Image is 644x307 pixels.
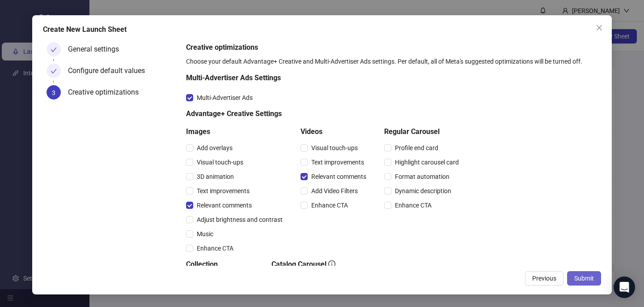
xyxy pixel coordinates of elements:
div: Choose your default Advantage+ Creative and Multi-Advertiser Ads settings. Per default, all of Me... [186,56,597,66]
span: Text improvements [193,186,253,196]
span: check [51,68,57,74]
span: Highlight carousel card [391,157,462,167]
span: Format automation [391,172,453,182]
span: Dynamic description [391,186,455,196]
div: General settings [68,42,126,56]
h5: Regular Carousel [384,126,462,137]
h5: Catalog Carousel [271,259,377,270]
span: check [51,47,57,53]
h5: Advantage+ Creative Settings [186,108,462,119]
h5: Collection [186,259,257,270]
span: 3D animation [193,172,237,182]
span: Enhance CTA [193,243,237,253]
button: Submit [567,271,601,285]
span: Add overlays [193,143,236,153]
div: Configure default values [68,64,152,78]
span: Multi-Advertiser Ads [193,93,256,103]
div: Open Intercom Messenger [614,277,635,298]
span: close [596,24,603,31]
div: Create New Launch Sheet [43,24,601,35]
h5: Creative optimizations [186,42,597,53]
h5: Videos [301,126,370,137]
h5: Multi-Advertiser Ads Settings [186,73,462,83]
span: Visual touch-ups [193,157,247,167]
button: Close [592,21,606,35]
div: Creative optimizations [68,85,146,99]
span: Text improvements [308,157,368,167]
span: Visual touch-ups [308,143,361,153]
span: Enhance CTA [308,200,352,210]
span: Previous [532,275,556,282]
span: 3 [52,89,55,96]
span: Enhance CTA [391,200,435,210]
button: Previous [525,271,563,285]
span: Relevant comments [308,172,370,182]
span: Profile end card [391,143,442,153]
h5: Images [186,126,286,137]
span: info-circle [328,260,335,268]
span: Music [193,229,217,239]
span: Submit [574,275,594,282]
span: Add Video Filters [308,186,361,196]
span: Relevant comments [193,200,255,210]
span: Adjust brightness and contrast [193,215,286,225]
